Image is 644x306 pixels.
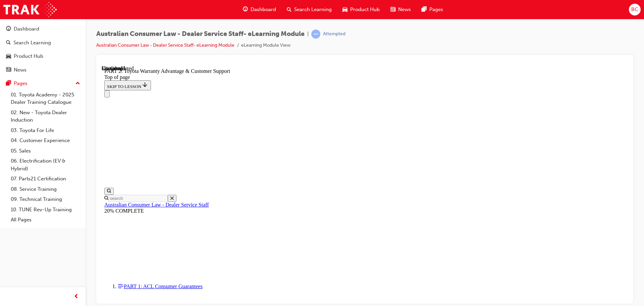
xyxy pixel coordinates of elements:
[629,4,641,15] button: BC
[3,142,524,148] div: 20% COMPLETE
[5,18,47,24] span: SKIP TO LESSON
[96,42,234,48] a: Australian Consumer Law - Dealer Service Staff- eLearning Module
[342,5,347,14] span: car-icon
[281,3,337,16] a: search-iconSearch Learning
[3,23,83,35] a: Dashboard
[8,184,83,194] a: 08. Service Training
[323,31,345,37] div: Attempted
[311,30,320,39] span: learningRecordVerb_ATTEMPT-icon
[75,79,80,88] span: up-icon
[337,3,385,16] a: car-iconProduct Hub
[251,6,276,13] span: Dashboard
[8,205,83,215] a: 10. TUNE Rev-Up Training
[241,42,290,49] li: eLearning Module View
[14,66,26,74] div: News
[307,30,309,38] span: |
[287,5,291,14] span: search-icon
[422,5,427,14] span: pages-icon
[3,2,57,17] img: Trak
[14,80,28,87] div: Pages
[8,135,83,146] a: 04. Customer Experience
[3,77,83,90] button: Pages
[8,194,83,205] a: 09. Technical Training
[14,25,39,33] div: Dashboard
[6,81,11,87] span: pages-icon
[3,15,49,25] button: SKIP TO LESSON
[390,5,395,14] span: news-icon
[13,39,51,47] div: Search Learning
[6,26,11,32] span: guage-icon
[3,136,107,142] a: Australian Consumer Law - Dealer Service Staff
[6,40,11,46] span: search-icon
[429,6,443,13] span: Pages
[8,215,83,225] a: All Pages
[631,6,638,13] span: BC
[3,25,8,32] button: Close navigation menu
[6,67,11,73] span: news-icon
[3,3,524,9] div: PART 2: Toyota Warranty Advantage & Customer Support
[66,129,75,136] button: Close search menu
[3,37,83,49] a: Search Learning
[8,156,83,174] a: 06. Electrification (EV & Hybrid)
[237,3,281,16] a: guage-iconDashboard
[7,129,66,136] input: Search
[3,50,83,62] a: Product Hub
[243,5,248,14] span: guage-icon
[294,6,332,13] span: Search Learning
[3,21,83,77] button: DashboardSearch LearningProduct HubNews
[14,52,43,60] div: Product Hub
[8,107,83,125] a: 02. New - Toyota Dealer Induction
[385,3,416,16] a: news-iconNews
[6,53,11,59] span: car-icon
[8,146,83,156] a: 05. Sales
[96,30,305,38] span: Australian Consumer Law - Dealer Service Staff- eLearning Module
[350,6,380,13] span: Product Hub
[8,125,83,136] a: 03. Toyota For Life
[398,6,411,13] span: News
[8,90,83,107] a: 01. Toyota Academy - 2025 Dealer Training Catalogue
[3,122,12,129] button: Open search menu
[3,64,83,76] a: News
[3,9,524,15] div: Top of page
[416,3,448,16] a: pages-iconPages
[8,174,83,184] a: 07. Parts21 Certification
[74,293,79,301] span: prev-icon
